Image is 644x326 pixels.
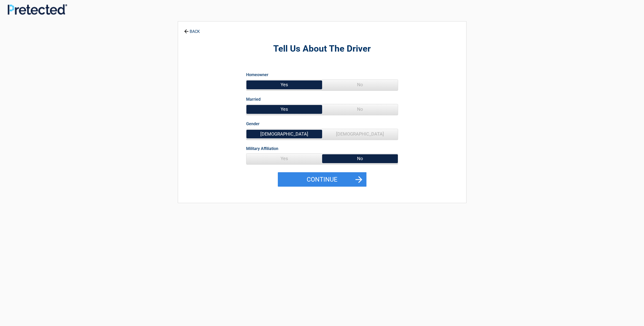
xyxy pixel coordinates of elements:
span: No [322,104,398,114]
h2: Tell Us About The Driver [206,43,438,55]
span: Yes [246,80,322,90]
img: Main Logo [8,4,67,15]
span: [DEMOGRAPHIC_DATA] [246,129,322,139]
label: Homeowner [246,71,268,78]
a: BACK [183,25,201,34]
button: Continue [278,172,366,187]
label: Gender [246,120,260,127]
span: No [322,154,398,164]
span: No [322,80,398,90]
label: Military Affiliation [246,145,278,152]
span: Yes [246,104,322,114]
span: Yes [246,154,322,164]
span: [DEMOGRAPHIC_DATA] [322,129,398,139]
label: Married [246,96,261,103]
